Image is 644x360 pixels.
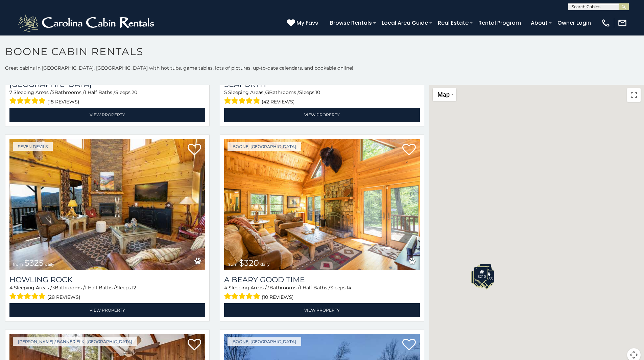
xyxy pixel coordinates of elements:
a: Boone, [GEOGRAPHIC_DATA] [228,337,301,346]
span: 14 [347,285,351,291]
span: 10 [315,89,320,95]
span: 3 [266,89,269,95]
a: View Property [9,303,205,317]
a: Browse Rentals [327,17,375,29]
span: 5 [224,89,227,95]
a: A Beary Good Time [224,275,420,284]
div: $355 [471,271,483,284]
a: Howling Rock [9,275,205,284]
span: (28 reviews) [47,293,80,302]
a: Add to favorites [188,338,201,352]
a: View Property [9,108,205,122]
span: (10 reviews) [262,293,294,302]
span: My Favs [296,19,318,27]
a: Boone, [GEOGRAPHIC_DATA] [228,142,301,151]
span: $320 [239,258,259,268]
a: Local Area Guide [378,17,431,29]
img: Howling Rock [9,139,205,270]
div: $375 [473,270,485,283]
div: $210 [476,268,488,281]
div: $355 [483,270,495,283]
span: 1 Half Baths / [300,285,330,291]
a: About [527,17,551,29]
span: 1 Half Baths / [85,285,116,291]
a: Rental Program [475,17,524,29]
a: Add to favorites [402,338,416,352]
div: Sleeping Areas / Bathrooms / Sleeps: [9,284,205,302]
span: 12 [132,285,136,291]
span: 7 [9,89,12,95]
span: from [228,262,238,267]
span: 3 [267,285,269,291]
a: Add to favorites [402,143,416,157]
a: View Property [224,108,420,122]
img: White-1-2.png [17,13,157,33]
div: Sleeping Areas / Bathrooms / Sleeps: [224,89,420,106]
div: $170 [480,264,492,277]
div: $320 [477,266,488,279]
a: Real Estate [434,17,472,29]
span: Map [437,91,450,98]
span: 4 [224,285,227,291]
span: 1 Half Baths / [85,89,115,95]
a: Owner Login [554,17,594,29]
a: A Beary Good Time from $320 daily [224,139,420,270]
div: $375 [476,271,487,284]
span: 4 [9,285,13,291]
span: 5 [52,89,54,95]
button: Toggle fullscreen view [627,88,641,102]
a: Add to favorites [188,143,201,157]
span: (18 reviews) [47,97,79,106]
a: Howling Rock from $325 daily [9,139,205,270]
span: $325 [24,258,44,268]
div: $305 [474,266,486,279]
div: Sleeping Areas / Bathrooms / Sleeps: [9,89,205,106]
span: 3 [52,285,55,291]
span: 20 [132,89,137,95]
div: Sleeping Areas / Bathrooms / Sleeps: [224,284,420,302]
a: My Favs [287,19,320,27]
div: $240 [481,273,493,286]
img: phone-regular-white.png [601,18,611,28]
span: from [13,262,23,267]
span: (42 reviews) [262,97,295,106]
button: Change map style [433,88,456,101]
span: daily [260,262,270,267]
div: $525 [478,265,489,278]
a: View Property [224,303,420,317]
img: A Beary Good Time [224,139,420,270]
span: daily [45,262,54,267]
a: Seven Devils [13,142,53,151]
div: $350 [480,270,491,283]
a: [PERSON_NAME] / Banner Elk, [GEOGRAPHIC_DATA] [13,337,137,346]
img: mail-regular-white.png [618,18,627,28]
